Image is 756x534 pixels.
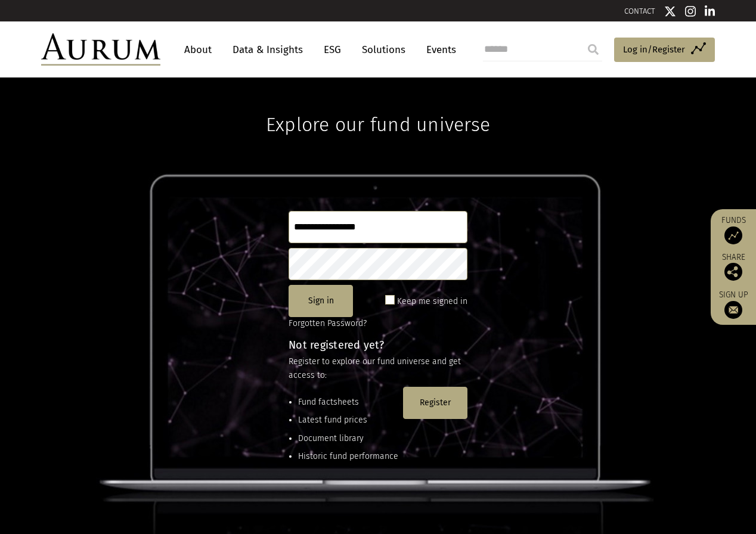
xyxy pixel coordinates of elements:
a: Forgotten Password? [289,318,367,328]
a: ESG [318,39,347,61]
a: Events [420,39,456,61]
img: Share this post [724,263,742,281]
img: Instagram icon [685,5,696,17]
h4: Not registered yet? [289,340,467,350]
button: Register [403,387,467,419]
img: Access Funds [724,226,742,244]
a: About [178,39,218,61]
a: CONTACT [624,7,655,15]
h1: Explore our fund universe [266,77,490,136]
img: Twitter icon [664,5,676,17]
div: Share [717,253,750,281]
a: Data & Insights [227,39,309,61]
img: Linkedin icon [705,5,715,17]
li: Fund factsheets [298,396,398,409]
a: Solutions [356,39,411,61]
img: Aurum [41,33,160,66]
input: Submit [581,38,605,61]
li: Latest fund prices [298,414,398,427]
li: Historic fund performance [298,450,398,463]
img: Sign up to our newsletter [724,301,742,319]
a: Funds [717,215,750,244]
button: Sign in [289,285,353,317]
a: Sign up [717,290,750,319]
li: Document library [298,432,398,445]
a: Log in/Register [614,38,715,63]
p: Register to explore our fund universe and get access to: [289,355,467,382]
label: Keep me signed in [397,294,467,309]
span: Log in/Register [623,42,685,57]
